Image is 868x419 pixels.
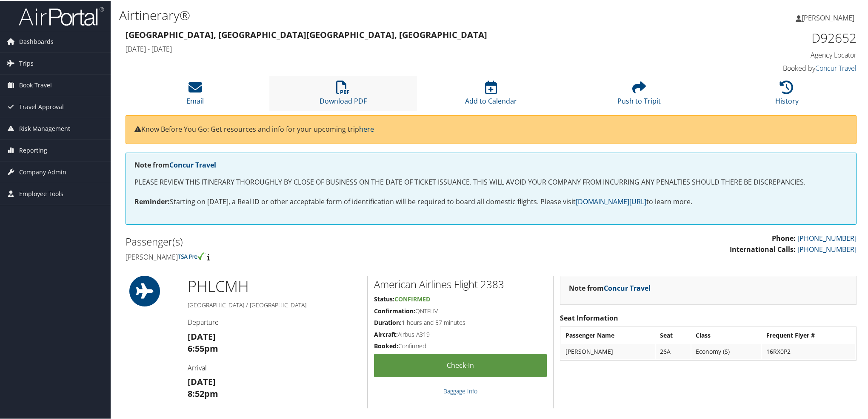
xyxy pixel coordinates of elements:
strong: Aircraft: [374,329,398,338]
p: Know Before You Go: Get resources and info for your upcoming trip [134,123,848,134]
span: [PERSON_NAME] [802,12,854,22]
h1: Airtinerary® [119,6,615,23]
span: Employee Tools [19,182,63,204]
span: Reporting [19,139,47,160]
strong: Phone: [772,233,796,242]
img: tsa-precheck.png [178,251,206,259]
a: Baggage Info [443,386,477,394]
a: here [359,124,374,133]
th: Seat [656,327,691,342]
a: Concur Travel [604,283,651,292]
a: Email [186,84,204,105]
strong: [DATE] [188,330,216,341]
h2: Passenger(s) [126,234,485,248]
a: [DOMAIN_NAME][URL] [576,196,646,205]
strong: International Calls: [730,244,796,253]
h4: [PERSON_NAME] [126,251,485,261]
h4: Agency Locator [683,49,857,59]
a: Download PDF [320,84,367,105]
td: [PERSON_NAME] [561,343,655,358]
a: Concur Travel [815,63,857,72]
h5: QNTFHV [374,306,547,315]
a: Concur Travel [169,159,216,169]
h5: [GEOGRAPHIC_DATA] / [GEOGRAPHIC_DATA] [188,300,361,309]
a: [PERSON_NAME] [796,4,863,30]
th: Class [691,327,761,342]
strong: Seat Information [560,312,618,322]
a: History [775,84,799,105]
a: [PHONE_NUMBER] [797,233,857,242]
a: Push to Tripit [617,84,661,105]
a: [PHONE_NUMBER] [797,244,857,253]
td: 26A [656,343,691,358]
h1: PHL CMH [188,275,361,296]
td: 16RX0P2 [762,343,855,358]
strong: Booked: [374,341,398,349]
strong: 8:52pm [188,387,218,399]
h2: American Airlines Flight 2383 [374,276,547,291]
th: Passenger Name [561,327,655,342]
span: Confirmed [394,294,430,302]
h4: Departure [188,317,361,326]
p: PLEASE REVIEW THIS ITINERARY THOROUGHLY BY CLOSE OF BUSINESS ON THE DATE OF TICKET ISSUANCE. THIS... [134,176,848,187]
h4: Arrival [188,362,361,372]
h5: Airbus A319 [374,329,547,338]
h4: [DATE] - [DATE] [126,43,671,53]
strong: [DATE] [188,375,216,387]
h5: 1 hours and 57 minutes [374,318,547,326]
strong: Confirmation: [374,306,415,314]
th: Frequent Flyer # [762,327,855,342]
img: airportal-logo.png [19,6,104,26]
td: Economy (S) [691,343,761,358]
span: Travel Approval [19,95,64,117]
span: Company Admin [19,161,66,182]
a: Check-in [374,353,547,376]
strong: Note from [134,159,216,169]
strong: Status: [374,294,394,302]
span: Risk Management [19,117,70,139]
strong: 6:55pm [188,342,218,353]
span: Book Travel [19,74,52,95]
p: Starting on [DATE], a Real ID or other acceptable form of identification will be required to boar... [134,196,848,207]
h1: D92652 [683,28,857,46]
h4: Booked by [683,63,857,72]
span: Dashboards [19,30,54,52]
strong: Reminder: [134,196,170,205]
strong: Note from [569,283,651,292]
h5: Confirmed [374,341,547,350]
span: Trips [19,52,34,73]
a: Add to Calendar [465,84,517,105]
strong: Duration: [374,318,402,326]
strong: [GEOGRAPHIC_DATA], [GEOGRAPHIC_DATA] [GEOGRAPHIC_DATA], [GEOGRAPHIC_DATA] [126,28,487,40]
